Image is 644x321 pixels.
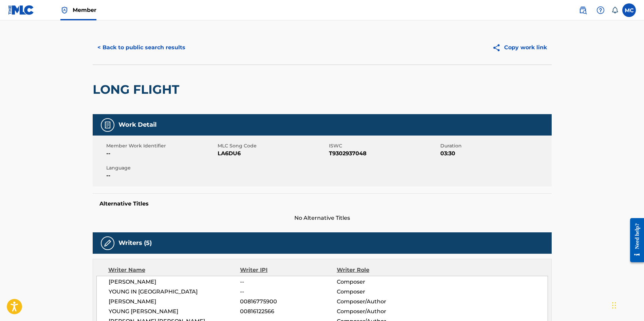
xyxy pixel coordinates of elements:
img: Top Rightsholder [60,6,69,14]
div: Writer Role [337,266,425,274]
span: MLC Song Code [218,142,327,149]
img: Writers [104,239,112,247]
span: [PERSON_NAME] [109,278,240,286]
img: search [579,6,587,14]
span: 00816122566 [240,307,336,316]
a: Public Search [576,3,590,17]
iframe: Chat Widget [610,288,644,321]
span: -- [240,288,336,296]
span: Composer [337,288,425,296]
span: T9302937048 [329,149,439,158]
span: -- [106,149,216,158]
span: Member [73,6,96,14]
span: [PERSON_NAME] [109,298,240,306]
iframe: Resource Center [625,213,644,268]
span: ISWC [329,142,439,149]
img: Copy work link [492,43,504,52]
span: YOUNG [PERSON_NAME] [109,307,240,316]
span: -- [106,172,216,180]
h5: Alternative Titles [99,200,545,207]
div: Writer IPI [240,266,337,274]
span: Duration [440,142,550,149]
span: Composer [337,278,425,286]
div: Drag [612,295,616,316]
h2: LONG FLIGHT [93,82,183,97]
span: YOUNG IN [GEOGRAPHIC_DATA] [109,288,240,296]
span: Composer/Author [337,307,425,316]
h5: Writers (5) [118,239,152,247]
div: Help [594,3,607,17]
span: -- [240,278,336,286]
div: User Menu [622,3,636,17]
img: Work Detail [104,121,112,129]
button: < Back to public search results [93,39,190,56]
span: No Alternative Titles [93,214,552,222]
span: Composer/Author [337,298,425,306]
div: Writer Name [108,266,240,274]
div: Notifications [611,7,618,14]
img: help [596,6,605,14]
span: 00816775900 [240,298,336,306]
span: 03:30 [440,149,550,158]
span: Language [106,164,216,172]
button: Copy work link [487,39,552,56]
h5: Work Detail [118,121,157,129]
span: LA6DU6 [218,149,327,158]
span: Member Work Identifier [106,142,216,149]
img: MLC Logo [8,5,34,15]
